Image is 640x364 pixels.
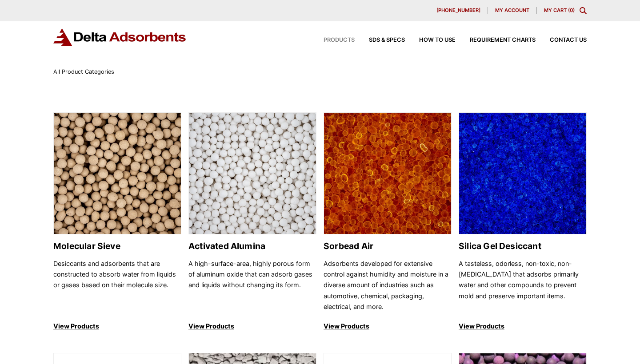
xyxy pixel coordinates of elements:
p: Adsorbents developed for extensive control against humidity and moisture in a diverse amount of i... [324,258,452,313]
p: View Products [188,321,316,332]
a: My Cart (0) [544,7,575,13]
img: Delta Adsorbents [53,28,187,46]
img: Molecular Sieve [54,113,181,235]
span: Requirement Charts [470,37,536,43]
h2: Silica Gel Desiccant [459,241,587,251]
span: [PHONE_NUMBER] [436,8,480,13]
span: Products [324,37,355,43]
span: Contact Us [550,37,587,43]
p: View Products [53,321,181,332]
h2: Molecular Sieve [53,241,181,251]
a: Contact Us [536,37,587,43]
span: SDS & SPECS [369,37,405,43]
img: Sorbead Air [324,113,451,235]
span: All Product Categories [53,68,114,75]
h2: Sorbead Air [324,241,452,251]
span: 0 [570,7,573,13]
a: How to Use [405,37,456,43]
p: Desiccants and adsorbents that are constructed to absorb water from liquids or gases based on the... [53,258,181,313]
h2: Activated Alumina [188,241,316,251]
a: Silica Gel Desiccant Silica Gel Desiccant A tasteless, odorless, non-toxic, non-[MEDICAL_DATA] th... [459,112,587,332]
span: My account [495,8,529,13]
a: SDS & SPECS [355,37,405,43]
a: Molecular Sieve Molecular Sieve Desiccants and adsorbents that are constructed to absorb water fr... [53,112,181,332]
span: How to Use [419,37,456,43]
a: Requirement Charts [456,37,536,43]
a: Sorbead Air Sorbead Air Adsorbents developed for extensive control against humidity and moisture ... [324,112,452,332]
img: Activated Alumina [189,113,316,235]
a: Products [309,37,355,43]
div: Toggle Modal Content [580,7,587,14]
a: [PHONE_NUMBER] [429,7,488,14]
p: A high-surface-area, highly porous form of aluminum oxide that can adsorb gases and liquids witho... [188,258,316,313]
img: Silica Gel Desiccant [459,113,586,235]
a: My account [488,7,537,14]
p: View Products [324,321,452,332]
a: Activated Alumina Activated Alumina A high-surface-area, highly porous form of aluminum oxide tha... [188,112,316,332]
p: View Products [459,321,587,332]
p: A tasteless, odorless, non-toxic, non-[MEDICAL_DATA] that adsorbs primarily water and other compo... [459,258,587,313]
